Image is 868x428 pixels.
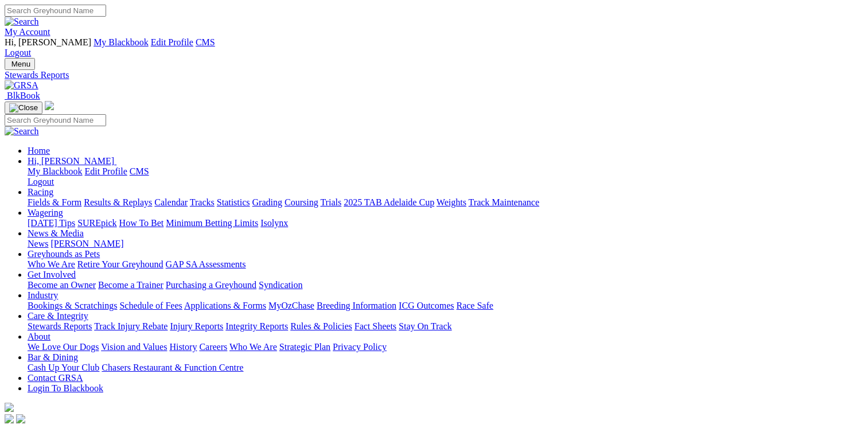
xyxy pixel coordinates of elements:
div: Industry [28,301,863,311]
a: About [28,332,50,341]
a: 2025 TAB Adelaide Cup [344,197,434,207]
a: Logout [5,48,31,57]
a: Home [28,146,50,155]
a: Stay On Track [399,321,451,331]
a: Vision and Values [101,342,167,352]
input: Search [5,5,106,17]
a: Strategic Plan [279,342,330,352]
a: Become a Trainer [98,280,164,290]
img: GRSA [5,80,38,91]
a: Logout [28,177,54,186]
a: We Love Our Dogs [28,342,99,352]
a: Integrity Reports [225,321,288,331]
a: SUREpick [77,218,116,228]
a: Fields & Form [28,197,81,207]
a: Get Involved [28,270,76,279]
span: Menu [11,60,30,68]
a: Racing [28,187,53,197]
div: Care & Integrity [28,321,863,332]
a: Hi, [PERSON_NAME] [28,156,116,166]
a: My Account [5,27,50,37]
a: Stewards Reports [28,321,92,331]
span: BlkBook [7,91,40,100]
a: Care & Integrity [28,311,88,321]
div: About [28,342,863,352]
a: Stewards Reports [5,70,863,80]
div: Greyhounds as Pets [28,259,863,270]
a: Wagering [28,208,63,217]
div: News & Media [28,239,863,249]
a: Injury Reports [170,321,223,331]
input: Search [5,114,106,126]
a: Industry [28,290,58,300]
a: News & Media [28,228,84,238]
a: Applications & Forms [184,301,266,310]
div: My Account [5,37,863,58]
a: My Blackbook [94,37,149,47]
a: Bookings & Scratchings [28,301,117,310]
a: Grading [252,197,282,207]
a: Statistics [217,197,250,207]
a: Who We Are [28,259,75,269]
a: News [28,239,48,248]
div: Get Involved [28,280,863,290]
img: twitter.svg [16,414,25,423]
a: Greyhounds as Pets [28,249,100,259]
img: Search [5,126,39,137]
a: Calendar [154,197,188,207]
a: Login To Blackbook [28,383,103,393]
a: CMS [196,37,215,47]
div: Hi, [PERSON_NAME] [28,166,863,187]
a: Contact GRSA [28,373,83,383]
a: Race Safe [456,301,493,310]
a: [DATE] Tips [28,218,75,228]
img: logo-grsa-white.png [45,101,54,110]
a: Careers [199,342,227,352]
a: GAP SA Assessments [166,259,246,269]
div: Racing [28,197,863,208]
button: Toggle navigation [5,58,35,70]
a: Track Maintenance [469,197,539,207]
a: Edit Profile [85,166,127,176]
img: Close [9,103,38,112]
a: Trials [320,197,341,207]
img: Search [5,17,39,27]
a: CMS [130,166,149,176]
a: Tracks [190,197,215,207]
img: logo-grsa-white.png [5,403,14,412]
a: How To Bet [119,218,164,228]
button: Toggle navigation [5,102,42,114]
a: BlkBook [5,91,40,100]
span: Hi, [PERSON_NAME] [28,156,114,166]
a: Retire Your Greyhound [77,259,164,269]
a: Purchasing a Greyhound [166,280,256,290]
a: Track Injury Rebate [94,321,168,331]
a: Minimum Betting Limits [166,218,258,228]
a: Syndication [259,280,302,290]
a: Privacy Policy [333,342,387,352]
a: History [169,342,197,352]
a: Schedule of Fees [119,301,182,310]
a: ICG Outcomes [399,301,454,310]
a: Breeding Information [317,301,396,310]
img: facebook.svg [5,414,14,423]
a: Bar & Dining [28,352,78,362]
a: Rules & Policies [290,321,352,331]
a: Isolynx [260,218,288,228]
a: MyOzChase [268,301,314,310]
div: Bar & Dining [28,363,863,373]
a: Edit Profile [151,37,193,47]
a: [PERSON_NAME] [50,239,123,248]
a: Coursing [285,197,318,207]
span: Hi, [PERSON_NAME] [5,37,91,47]
a: My Blackbook [28,166,83,176]
div: Wagering [28,218,863,228]
a: Fact Sheets [355,321,396,331]
a: Cash Up Your Club [28,363,99,372]
a: Who We Are [229,342,277,352]
a: Become an Owner [28,280,96,290]
a: Results & Replays [84,197,152,207]
a: Weights [437,197,466,207]
a: Chasers Restaurant & Function Centre [102,363,243,372]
